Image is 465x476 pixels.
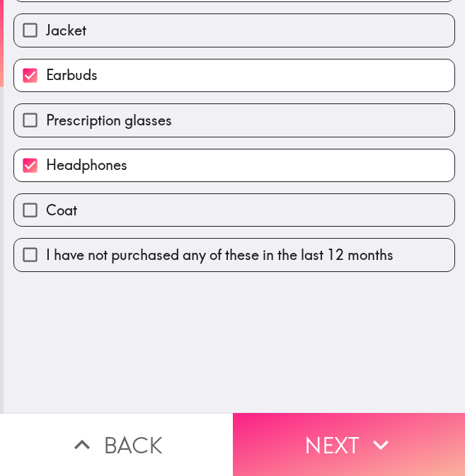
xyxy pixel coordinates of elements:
button: Coat [14,194,454,226]
span: I have not purchased any of these in the last 12 months [46,245,394,265]
span: Jacket [46,21,86,40]
button: Jacket [14,14,454,46]
span: Earbuds [46,65,98,85]
span: Coat [46,200,77,220]
span: Prescription glasses [46,110,172,130]
button: I have not purchased any of these in the last 12 months [14,239,454,271]
button: Earbuds [14,59,454,91]
span: Headphones [46,155,127,175]
button: Prescription glasses [14,104,454,136]
button: Headphones [14,149,454,181]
